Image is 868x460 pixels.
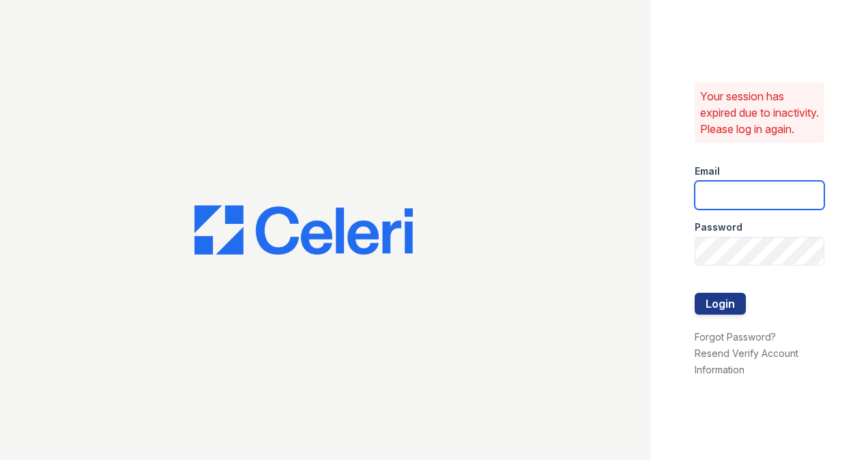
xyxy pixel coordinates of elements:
[695,164,720,178] label: Email
[700,88,819,137] p: Your session has expired due to inactivity. Please log in again.
[695,347,798,375] a: Resend Verify Account Information
[695,331,776,343] a: Forgot Password?
[695,293,746,315] button: Login
[194,205,413,255] img: CE_Logo_Blue-a8612792a0a2168367f1c8372b55b34899dd931a85d93a1a3d3e32e68fde9ad4.png
[695,220,742,234] label: Password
